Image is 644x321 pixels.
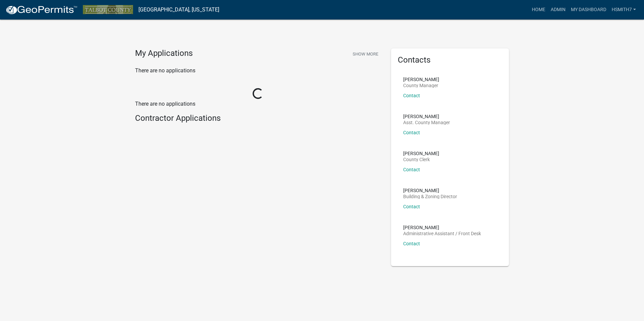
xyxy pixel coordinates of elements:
[135,113,381,126] wm-workflow-list-section: Contractor Applications
[403,167,420,172] a: Contact
[548,3,568,16] a: Admin
[138,4,219,15] a: [GEOGRAPHIC_DATA], [US_STATE]
[403,130,420,135] a: Contact
[135,100,381,108] p: There are no applications
[135,67,381,75] p: There are no applications
[135,113,381,123] h4: Contractor Applications
[403,114,450,119] p: [PERSON_NAME]
[403,188,457,193] p: [PERSON_NAME]
[403,83,439,88] p: County Manager
[403,120,450,125] p: Asst. County Manager
[568,3,609,16] a: My Dashboard
[609,3,639,16] a: hsmith7
[83,5,133,14] img: Talbot County, Georgia
[403,151,439,156] p: [PERSON_NAME]
[403,241,420,246] a: Contact
[529,3,548,16] a: Home
[398,55,502,65] h5: Contacts
[403,157,439,162] p: County Clerk
[403,77,439,82] p: [PERSON_NAME]
[403,93,420,98] a: Contact
[350,48,381,60] button: Show More
[135,48,193,59] h4: My Applications
[403,194,457,199] p: Building & Zoning Director
[403,225,481,230] p: [PERSON_NAME]
[403,231,481,236] p: Administrative Assistant / Front Desk
[403,204,420,209] a: Contact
